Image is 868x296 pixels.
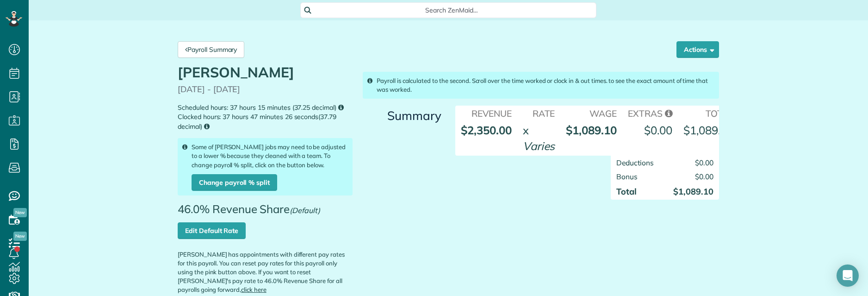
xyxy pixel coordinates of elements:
[178,85,353,94] p: [DATE] - [DATE]
[178,138,353,195] div: Some of [PERSON_NAME] jobs may need to be adjusted to a lower % because they cleaned with a team....
[695,172,713,181] span: $0.00
[560,106,622,120] th: Wage
[695,158,713,167] span: $0.00
[461,123,512,137] strong: $2,350.00
[178,222,246,239] a: Edit Default Rate
[523,122,529,138] div: x
[676,41,719,58] button: Actions
[683,123,733,137] strong: $1,089.10
[178,41,244,58] a: Payroll Summary
[241,286,267,293] a: click here
[192,174,277,191] a: Change payroll % split
[837,265,859,287] div: Open Intercom Messenger
[363,109,441,123] h3: Summary
[13,232,27,241] span: New
[644,122,672,138] div: $0.00
[616,158,654,167] span: Deductions
[178,203,325,222] span: 46.0% Revenue Share
[616,172,638,181] span: Bonus
[178,65,353,80] h1: [PERSON_NAME]
[290,206,320,215] em: (Default)
[178,103,353,132] small: Scheduled hours: 37 hours 15 minutes (37.25 decimal) Clocked hours: 37 hours 47 minutes 26 second...
[616,186,637,197] strong: Total
[523,139,555,153] em: Varies
[673,186,713,197] strong: $1,089.10
[622,106,678,120] th: Extras
[455,106,517,120] th: Revenue
[678,106,739,120] th: Total
[363,72,719,99] div: Payroll is calculated to the second. Scroll over the time worked or clock in & out times. to see ...
[517,106,561,120] th: Rate
[566,123,617,137] strong: $1,089.10
[13,208,27,217] span: New
[178,239,353,294] p: [PERSON_NAME] has appointments with different pay rates for this payroll. You can reset pay rates...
